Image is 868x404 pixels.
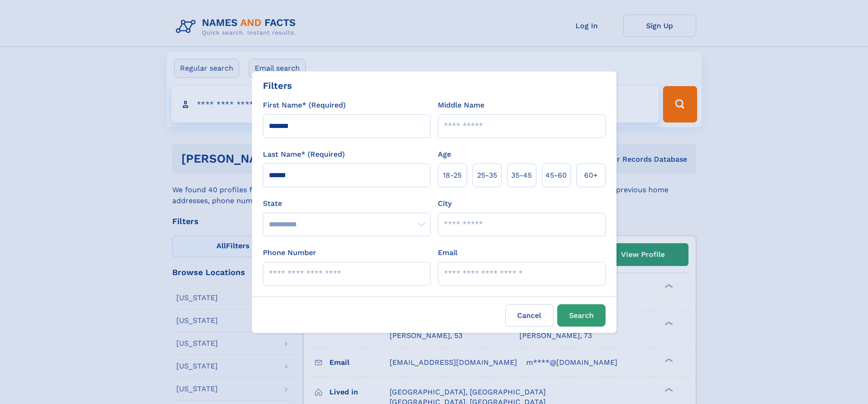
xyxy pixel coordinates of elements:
span: 18‑25 [443,170,462,181]
label: First Name* (Required) [263,100,346,111]
button: Search [557,304,606,327]
span: 45‑60 [545,170,567,181]
label: Cancel [505,304,554,327]
div: Filters [263,79,292,92]
label: Age [438,149,451,160]
span: 60+ [584,170,598,181]
label: Middle Name [438,100,484,111]
span: 25‑35 [477,170,497,181]
span: 35‑45 [511,170,532,181]
label: Phone Number [263,247,316,258]
label: State [263,198,431,209]
label: Last Name* (Required) [263,149,345,160]
label: City [438,198,452,209]
label: Email [438,247,457,258]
